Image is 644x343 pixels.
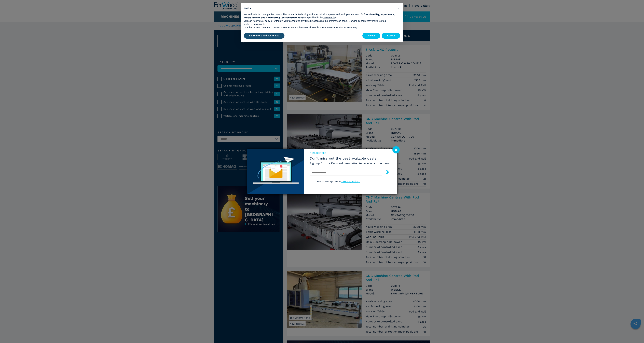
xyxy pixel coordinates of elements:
[398,6,400,10] span: ×
[316,181,360,183] span: I have read and agreed to the
[244,33,284,39] button: Learn more and customize
[244,26,395,29] p: Use the “Accept” button to consent. Use the “Reject” button or close this notice to continue with...
[396,5,401,11] button: Close this notice
[310,151,390,155] span: newsletter
[382,169,390,177] button: submit-button
[310,161,390,165] h6: Sign up for the Ferwood newsletter to receive all the news
[323,16,336,19] a: cookie policy
[341,180,360,183] a: “Privacy Policy”
[244,13,395,19] p: We and selected third parties use cookies or similar technologies for technical purposes and, wit...
[244,13,395,19] strong: functionality, experience, measurement and “marketing (personalized ads)”
[244,19,395,26] p: You can freely give, deny, or withdraw your consent at any time by accessing the preferences pane...
[310,156,390,160] span: Don't miss out the best available deals
[244,7,395,10] h2: Notice
[382,33,400,39] button: Accept
[247,149,304,194] img: Newsletter image
[362,33,380,39] button: Reject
